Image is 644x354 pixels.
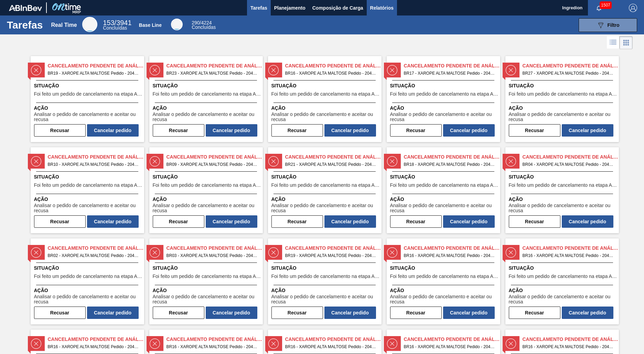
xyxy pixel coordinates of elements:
button: Recusar [390,215,442,228]
span: BR16 - XAROPE ALTA MALTOSE Pedido - 2041267 [167,343,257,351]
span: Analisar o pedido de cancelamento e aceitar ou recusa [153,203,261,214]
span: Relatórios [370,4,394,12]
span: Foi feito um pedido de cancelamento na etapa Aguardando Faturamento [34,274,142,279]
span: Analisar o pedido de cancelamento e aceitar ou recusa [153,112,261,122]
span: BR16 - XAROPE ALTA MALTOSE Pedido - 2041200 [404,252,495,259]
button: Cancelar pedido [87,307,139,319]
span: BR16 - XAROPE ALTA MALTOSE Pedido - 2041201 [285,69,376,77]
span: BR03 - XAROPE ALTA MALTOSE Pedido - 2041221 [167,252,257,259]
span: Foi feito um pedido de cancelamento na etapa Aguardando Faturamento [153,183,261,188]
div: Base Line [139,22,162,28]
span: 1507 [600,1,612,9]
span: BR16 - XAROPE ALTA MALTOSE Pedido - 2041268 [48,343,139,351]
span: Concluídas [103,25,127,31]
span: Ação [271,196,380,203]
span: Ação [153,287,261,294]
span: Cancelamento Pendente de Análise [48,245,144,252]
span: Cancelamento Pendente de Análise [167,153,263,161]
span: Ação [153,196,261,203]
span: Analisar o pedido de cancelamento e aceitar ou recusa [509,294,617,305]
button: Recusar [153,307,204,319]
button: Recusar [34,124,86,137]
button: Cancelar pedido [562,307,613,319]
div: Completar tarefa: 30285059 [390,305,495,319]
div: Real Time [51,22,77,28]
span: Cancelamento Pendente de Análise [404,245,500,252]
span: Cancelamento Pendente de Análise [404,153,500,161]
span: Ação [271,287,380,294]
span: BR04 - XAROPE ALTA MALTOSE Pedido - 2041215 [523,161,613,168]
button: Recusar [271,215,323,228]
span: Foi feito um pedido de cancelamento na etapa Aguardando Faturamento [153,274,261,279]
button: Cancelar pedido [324,307,376,319]
span: Foi feito um pedido de cancelamento na etapa Aguardando Faturamento [509,274,617,279]
span: BR16 - XAROPE ALTA MALTOSE Pedido - 2041266 [285,343,376,351]
span: Analisar o pedido de cancelamento e aceitar ou recusa [271,294,380,305]
span: Filtro [608,22,620,28]
div: Completar tarefa: 30285042 [271,214,376,228]
span: Ação [34,287,142,294]
span: BR16 - XAROPE ALTA MALTOSE Pedido - 2041199 [523,252,613,259]
span: / 3941 [103,19,131,26]
button: Cancelar pedido [443,307,495,319]
span: Ação [34,196,142,203]
span: BR18 - XAROPE ALTA MALTOSE Pedido - 2041269 [404,161,495,168]
div: Completar tarefa: 30285037 [390,123,495,137]
span: Cancelamento Pendente de Análise [523,153,619,161]
span: Cancelamento Pendente de Análise [404,336,500,343]
span: Situação [153,173,261,181]
div: Completar tarefa: 30285058 [271,305,376,319]
span: Situação [390,82,498,89]
button: Recusar [271,124,323,137]
div: Completar tarefa: 30285060 [509,305,613,319]
img: status [506,156,516,167]
button: Recusar [34,307,86,319]
h1: Tarefas [7,21,43,29]
button: Cancelar pedido [562,215,613,228]
span: Cancelamento Pendente de Análise [285,62,382,69]
span: / 4224 [192,20,212,25]
span: Ação [509,196,617,203]
img: status [506,247,516,258]
span: Composição de Carga [312,4,363,12]
button: Recusar [34,215,86,228]
span: 153 [103,19,114,26]
div: Completar tarefa: 30285040 [153,214,257,228]
div: Completar tarefa: 30285036 [271,123,376,137]
img: status [387,156,397,167]
span: Analisar o pedido de cancelamento e aceitar ou recusa [509,203,617,214]
span: Ação [153,105,261,112]
span: Situação [390,173,498,181]
span: Ação [509,287,617,294]
span: Analisar o pedido de cancelamento e aceitar ou recusa [34,112,142,122]
span: Situação [34,265,142,272]
span: Situação [271,173,380,181]
div: Completar tarefa: 30285048 [153,305,257,319]
button: Cancelar pedido [324,215,376,228]
div: Completar tarefa: 30285039 [34,214,139,228]
div: Base Line [192,21,216,30]
span: Ação [509,105,617,112]
button: Cancelar pedido [324,124,376,137]
button: Recusar [271,307,323,319]
button: Recusar [390,124,442,137]
span: Situação [390,265,498,272]
span: Analisar o pedido de cancelamento e aceitar ou recusa [509,112,617,122]
span: Cancelamento Pendente de Análise [285,245,382,252]
button: Cancelar pedido [443,215,495,228]
span: Foi feito um pedido de cancelamento na etapa Aguardando Faturamento [271,183,380,188]
button: Cancelar pedido [206,215,257,228]
img: status [31,156,41,167]
img: status [31,339,41,349]
img: status [387,247,397,258]
span: Cancelamento Pendente de Análise [48,153,144,161]
img: status [387,65,397,75]
img: status [268,339,279,349]
span: Cancelamento Pendente de Análise [523,62,619,69]
span: BR16 - XAROPE ALTA MALTOSE Pedido - 2041264 [523,343,613,351]
div: Completar tarefa: 30285045 [34,305,139,319]
button: Recusar [509,215,560,228]
span: Cancelamento Pendente de Análise [285,336,382,343]
div: Real Time [103,20,131,30]
span: Situação [153,82,261,89]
